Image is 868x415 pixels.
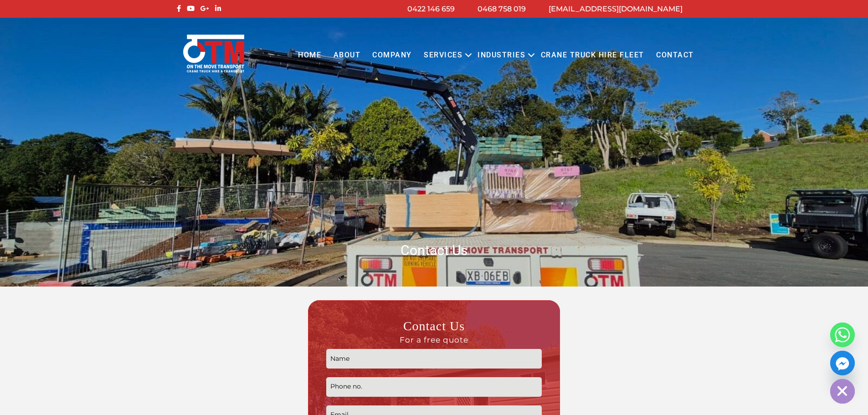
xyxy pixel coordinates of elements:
[418,43,468,68] a: Services
[472,43,531,68] a: Industries
[326,349,542,369] input: Name
[366,43,418,68] a: COMPANY
[326,335,542,345] span: For a free quote
[478,5,526,13] a: 0468 758 019
[830,351,855,375] a: Facebook_Messenger
[175,241,694,259] h1: Contact Us
[327,43,366,68] a: About
[326,318,542,344] h3: Contact Us
[326,377,542,397] input: Phone no.
[292,43,327,68] a: Home
[407,5,455,13] a: 0422 146 659
[830,323,855,347] a: Whatsapp
[549,5,683,13] a: [EMAIL_ADDRESS][DOMAIN_NAME]
[534,43,650,68] a: Crane Truck Hire Fleet
[650,43,700,68] a: Contact
[181,34,246,73] img: Otmtransport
